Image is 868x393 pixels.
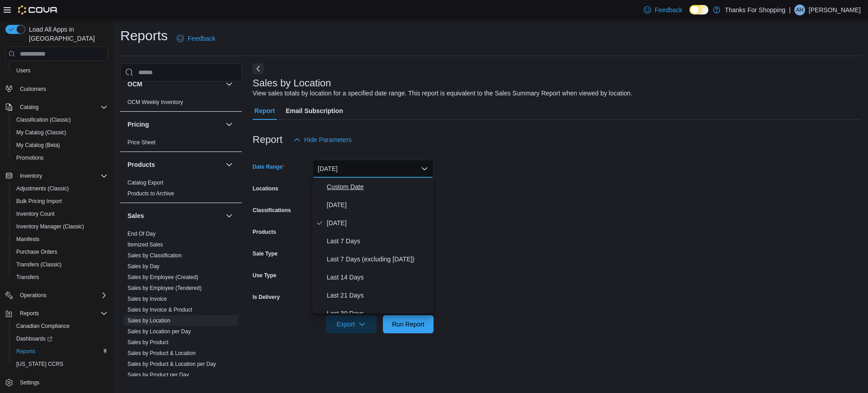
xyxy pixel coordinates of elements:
span: Sales by Location per Day [127,328,191,335]
span: Reports [16,308,108,319]
a: Promotions [13,152,47,163]
button: Catalog [2,101,111,114]
span: Email Subscription [286,102,343,120]
button: Operations [2,289,111,302]
div: Pricing [120,137,242,152]
button: Canadian Compliance [9,320,111,332]
span: Sales by Product per Day [127,371,189,379]
span: Catalog [20,104,38,111]
span: Inventory Manager (Classic) [16,223,84,230]
button: Products [127,160,222,169]
span: Feedback [188,34,215,43]
span: Purchase Orders [13,246,108,257]
a: Sales by Day [127,263,160,270]
span: Last 7 Days [327,236,430,246]
a: Sales by Employee (Tendered) [127,285,202,291]
span: Sales by Classification [127,252,182,259]
a: My Catalog (Beta) [13,140,64,151]
span: Settings [20,379,39,386]
h3: OCM [127,80,142,89]
span: Export [331,315,371,333]
img: Cova [18,5,58,14]
span: Transfers [13,272,108,283]
span: Custom Date [327,181,430,192]
button: Purchase Orders [9,246,111,258]
button: Customers [2,82,111,95]
button: Operations [16,290,50,301]
a: Itemized Sales [127,241,163,248]
label: Use Type [253,272,276,279]
a: Dashboards [9,332,111,345]
span: Inventory Count [13,208,108,219]
span: Feedback [655,5,682,14]
span: Transfers (Classic) [16,261,61,268]
span: My Catalog (Classic) [13,127,108,138]
span: Classification (Classic) [13,114,108,125]
a: Price Sheet [127,139,156,146]
span: Inventory Count [16,210,55,218]
span: Manifests [16,236,39,243]
span: Sales by Location [127,317,170,324]
button: Catalog [16,102,42,113]
button: My Catalog (Classic) [9,126,111,139]
button: Adjustments (Classic) [9,182,111,195]
h3: Sales by Location [253,78,331,89]
button: My Catalog (Beta) [9,139,111,152]
span: Manifests [13,234,108,245]
button: Inventory Count [9,208,111,220]
span: Sales by Invoice [127,295,167,303]
span: Sales by Product & Location [127,350,196,357]
span: Promotions [16,154,44,161]
a: Purchase Orders [13,246,61,257]
a: Sales by Location per Day [127,328,191,335]
span: Reports [13,346,108,357]
span: Run Report [392,320,425,329]
span: Customers [20,85,46,93]
span: Products to Archive [127,190,174,197]
h3: Pricing [127,120,149,129]
span: Inventory Manager (Classic) [13,221,108,232]
span: [DATE] [327,199,430,210]
span: Canadian Compliance [13,321,108,331]
input: Dark Mode [689,5,708,14]
button: Sales [127,211,222,220]
span: Price Sheet [127,139,156,146]
span: Promotions [13,152,108,163]
button: [DATE] [312,160,434,178]
div: Products [120,177,242,203]
label: Locations [253,185,278,192]
span: Users [13,65,108,76]
button: Classification (Classic) [9,114,111,126]
span: Itemized Sales [127,241,163,248]
span: [DATE] [327,218,430,228]
label: Date Range [253,163,285,170]
span: Bulk Pricing Import [13,196,108,207]
h1: Reports [120,27,168,45]
span: Purchase Orders [16,248,57,256]
span: Last 7 Days (excluding [DATE]) [327,254,430,265]
span: Sales by Employee (Tendered) [127,284,202,292]
a: Sales by Product & Location per Day [127,361,216,367]
span: Sales by Product & Location per Day [127,360,216,368]
a: Sales by Product per Day [127,372,189,378]
a: Bulk Pricing Import [13,196,66,207]
button: Next [253,63,264,74]
span: Inventory [16,170,108,181]
span: Last 14 Days [327,272,430,283]
button: Pricing [224,119,235,130]
p: | [789,5,791,15]
button: Reports [16,308,42,319]
div: Select listbox [312,178,434,313]
button: Reports [9,345,111,358]
span: Classification (Classic) [16,116,71,123]
a: Inventory Manager (Classic) [13,221,88,232]
span: Sales by Day [127,263,160,270]
span: OCM Weekly Inventory [127,99,183,106]
a: Users [13,65,34,76]
span: Last 30 Days [327,308,430,319]
a: Transfers [13,272,42,283]
button: OCM [127,80,222,89]
a: Sales by Invoice [127,296,167,302]
div: Alanna Holt [794,5,805,15]
label: Classifications [253,207,291,214]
